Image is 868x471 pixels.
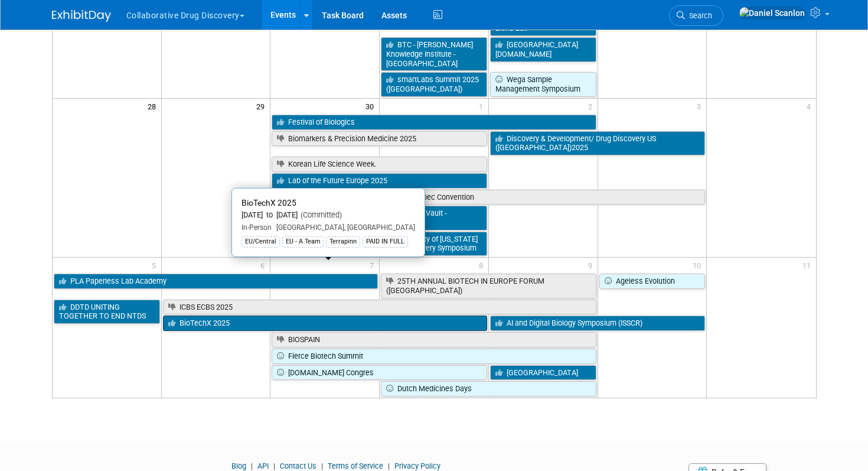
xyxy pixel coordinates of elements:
div: Terrapinn [326,236,360,247]
span: [GEOGRAPHIC_DATA], [GEOGRAPHIC_DATA] [272,223,415,232]
img: ExhibitDay [52,10,111,22]
span: 3 [696,99,706,113]
span: | [270,462,278,470]
a: [GEOGRAPHIC_DATA][DOMAIN_NAME] [490,37,596,61]
a: Search [669,5,723,26]
span: | [385,462,393,470]
a: API [257,462,269,470]
span: 30 [364,99,379,113]
div: EU - A Team [282,236,324,247]
span: 28 [146,99,161,113]
span: 6 [259,258,270,272]
a: ICBS ECBS 2025 [163,300,596,315]
img: Daniel Scanlon [739,7,805,20]
span: (Committed) [298,210,342,219]
span: 29 [255,99,270,113]
a: AI and Digital Biology Symposium (ISSCR) [490,316,705,331]
a: Blog [231,462,246,470]
a: Dutch Medicines Days [381,381,596,397]
a: BIOSPAIN [272,332,596,347]
a: Tap into Vault - Oktoberfest [381,206,487,230]
a: Privacy Policy [394,462,440,470]
span: 2 [587,99,598,113]
a: Terms of Service [328,462,383,470]
a: Festival of Biologics [272,115,596,130]
a: smartLabs Summit 2025 ([GEOGRAPHIC_DATA]) [381,72,487,96]
a: Korean Life Science Week. [272,157,487,172]
div: [DATE] to [DATE] [242,210,415,220]
a: Contact Us [280,462,316,470]
a: Lab of the Future Europe 2025 [272,173,487,189]
span: 5 [151,258,161,272]
a: Ageless Evolution [599,274,706,289]
a: Discovery & Development/ Drug Discovery US ([GEOGRAPHIC_DATA])2025 [490,131,705,155]
span: BioTechX 2025 [242,198,296,207]
a: [DOMAIN_NAME] Congres [272,365,487,381]
span: 11 [801,258,816,272]
span: 4 [805,99,816,113]
span: 7 [368,258,379,272]
a: BIOQuébec Convention [381,190,705,205]
a: DDTD UNITING TOGETHER TO END NTDS [54,300,160,324]
a: University of [US_STATE] Drug Discovery Symposium [381,232,487,256]
a: PLA Paperless Lab Academy [54,274,378,289]
span: | [248,462,256,470]
a: 25TH ANNUAL BIOTECH IN EUROPE FORUM ([GEOGRAPHIC_DATA]) [381,274,596,298]
span: 10 [691,258,706,272]
div: EU/Central [242,236,280,247]
span: 9 [587,258,598,272]
div: PAID IN FULL [363,236,408,247]
a: [GEOGRAPHIC_DATA] [490,365,596,381]
a: Biomarkers & Precision Medicine 2025 [272,131,487,147]
a: BioTechX 2025 [163,316,487,331]
a: Wega Sample Management Symposium [490,72,596,96]
a: Fierce Biotech Summit [272,349,596,364]
span: | [318,462,326,470]
span: 1 [478,99,488,113]
span: 8 [478,258,488,272]
span: In-Person [242,223,272,232]
span: Search [685,11,712,20]
a: BTC - [PERSON_NAME] Knowledge Institute - [GEOGRAPHIC_DATA] [381,37,487,71]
